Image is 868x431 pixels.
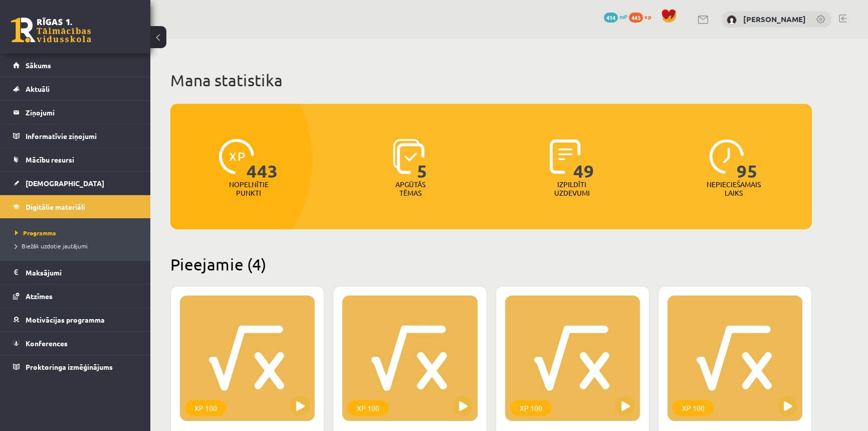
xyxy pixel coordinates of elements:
[26,202,85,211] span: Digitālie materiāli
[13,54,138,77] a: Sākums
[573,139,594,180] span: 49
[15,242,88,250] span: Biežāk uzdotie jautājumi
[743,14,806,24] a: [PERSON_NAME]
[619,13,627,21] span: mP
[26,339,68,348] span: Konferences
[629,13,656,21] a: 443 xp
[15,228,140,237] a: Programma
[26,315,105,324] span: Motivācijas programma
[26,124,138,148] legend: Informatīvie ziņojumi
[26,261,138,284] legend: Maksājumi
[393,139,424,174] img: icon-learned-topics-4a711ccc23c960034f471b6e78daf4a3bad4a20eaf4de84257b87e66633f6470.svg
[170,254,812,274] h2: Pieejamie (4)
[26,362,113,371] span: Proktoringa izmēģinājums
[26,155,74,164] span: Mācību resursi
[550,139,581,174] img: icon-completed-tasks-ad58ae20a441b2904462921112bc710f1caf180af7a3daa7317a5a94f2d26646.svg
[510,400,552,416] div: XP 100
[26,292,53,301] span: Atzīmes
[13,284,138,308] a: Atzīmes
[417,139,427,180] span: 5
[13,308,138,331] a: Motivācijas programma
[247,139,278,180] span: 443
[391,180,430,197] p: Apgūtās tēmas
[13,332,138,355] a: Konferences
[11,18,91,43] a: Rīgas 1. Tālmācības vidusskola
[185,400,227,416] div: XP 100
[13,195,138,218] a: Digitālie materiāli
[737,139,758,180] span: 95
[26,179,104,188] span: [DEMOGRAPHIC_DATA]
[13,77,138,100] a: Aktuāli
[644,13,651,21] span: xp
[707,180,761,197] p: Nepieciešamais laiks
[347,400,389,416] div: XP 100
[629,13,643,23] span: 443
[229,180,269,197] p: Nopelnītie punkti
[170,70,812,90] h1: Mana statistika
[26,84,50,93] span: Aktuāli
[15,229,56,237] span: Programma
[604,13,627,21] a: 414 mP
[15,241,140,250] a: Biežāk uzdotie jautājumi
[13,124,138,148] a: Informatīvie ziņojumi
[13,148,138,171] a: Mācību resursi
[604,13,618,23] span: 414
[13,101,138,124] a: Ziņojumi
[727,15,737,25] img: Ingus Riciks
[709,139,744,174] img: icon-clock-7be60019b62300814b6bd22b8e044499b485619524d84068768e800edab66f18.svg
[673,400,714,416] div: XP 100
[13,355,138,378] a: Proktoringa izmēģinājums
[26,61,51,70] span: Sākums
[13,172,138,195] a: [DEMOGRAPHIC_DATA]
[26,101,138,124] legend: Ziņojumi
[13,261,138,284] a: Maksājumi
[552,180,591,197] p: Izpildīti uzdevumi
[219,139,254,174] img: icon-xp-0682a9bc20223a9ccc6f5883a126b849a74cddfe5390d2b41b4391c66f2066e7.svg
